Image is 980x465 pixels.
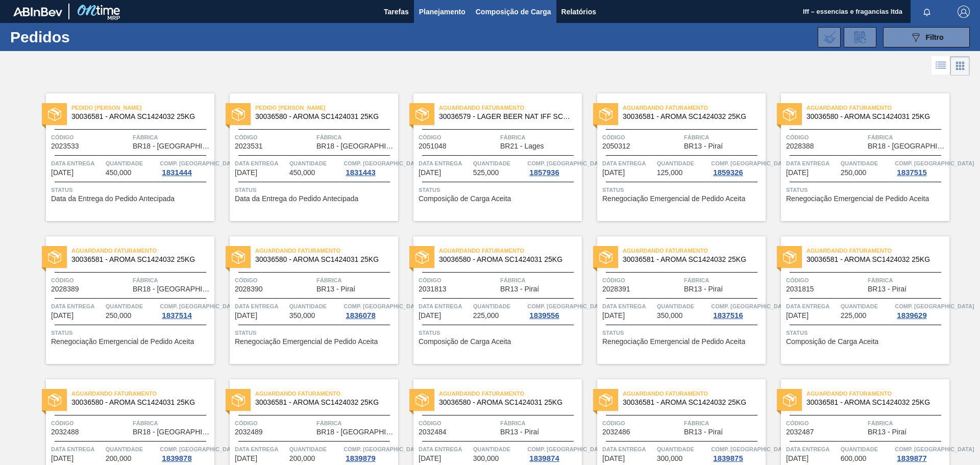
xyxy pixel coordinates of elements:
[527,444,606,454] span: Comp. Carga
[623,399,757,406] span: 30036581 - AROMA SC1424032 25KG
[415,108,429,121] img: status
[711,158,763,177] a: Comp. [GEOGRAPHIC_DATA]1859326
[419,428,447,436] span: 2032484
[527,311,561,320] div: 1839556
[623,113,757,120] span: 30036581 - AROMA SC1424032 25KG
[623,256,757,263] span: 30036581 - AROMA SC1424032 25KG
[684,275,763,285] span: Fábrica
[235,275,314,285] span: Código
[657,169,683,177] span: 125,000
[623,388,766,399] span: Aguardando Faturamento
[500,428,539,436] span: BR13 - Piraí
[473,312,499,320] span: 225,000
[160,168,193,177] div: 1831444
[527,444,579,462] a: Comp. [GEOGRAPHIC_DATA]1839874
[48,108,61,121] img: status
[439,113,574,120] span: 30036579 - LAGER BEER NAT IFF SC1387996
[51,455,73,462] span: 26/11/2025
[473,444,525,454] span: Quantidade
[31,236,214,364] a: statusAguardando Faturamento30036581 - AROMA SC1424032 25KGCódigo2028389FábricaBR18 - [GEOGRAPHIC...
[602,418,681,428] span: Código
[684,132,763,142] span: Fábrica
[786,195,929,203] span: Renegociação Emergencial de Pedido Aceita
[214,93,398,221] a: statusPedido [PERSON_NAME]30036580 - AROMA SC1424031 25KGCódigo2023531FábricaBR18 - [GEOGRAPHIC_D...
[51,142,79,150] span: 2023533
[868,418,947,428] span: Fábrica
[895,168,928,177] div: 1837515
[602,444,654,454] span: Data Entrega
[419,6,465,18] span: Planejamento
[51,338,194,346] span: Renegociação Emergencial de Pedido Aceita
[806,256,941,263] span: 30036581 - AROMA SC1424032 25KG
[786,185,947,195] span: Status
[160,311,193,320] div: 1837514
[51,132,130,142] span: Código
[419,455,441,462] span: 26/11/2025
[71,399,206,406] span: 30036580 - AROMA SC1424031 25KG
[841,301,893,311] span: Quantidade
[786,312,808,320] span: 19/11/2025
[473,169,499,177] span: 525,000
[439,246,582,256] span: Aguardando Faturamento
[602,132,681,142] span: Código
[500,285,539,293] span: BR13 - Piraí
[602,328,763,338] span: Status
[419,185,579,195] span: Status
[684,142,723,150] span: BR13 - Piraí
[711,158,790,168] span: Comp. Carga
[232,251,245,264] img: status
[657,312,683,320] span: 350,000
[602,301,654,311] span: Data Entrega
[500,142,544,150] span: BR21 - Lages
[51,169,73,177] span: 10/10/2025
[255,113,390,120] span: 30036580 - AROMA SC1424031 25KG
[818,27,841,47] div: Importar Negociações dos Pedidos
[344,301,396,320] a: Comp. [GEOGRAPHIC_DATA]1836078
[766,236,949,364] a: statusAguardando Faturamento30036581 - AROMA SC1424032 25KGCódigo2031815FábricaBR13 - PiraíData E...
[235,185,396,195] span: Status
[316,132,396,142] span: Fábrica
[48,251,61,264] img: status
[289,312,315,320] span: 350,000
[398,93,582,221] a: statusAguardando Faturamento30036579 - LAGER BEER NAT IFF SC1387996Código2051048FábricaBR21 - Lag...
[657,444,709,454] span: Quantidade
[806,246,949,256] span: Aguardando Faturamento
[133,428,212,436] span: BR18 - Pernambuco
[582,93,766,221] a: statusAguardando Faturamento30036581 - AROMA SC1424032 25KGCódigo2050312FábricaBR13 - PiraíData E...
[657,455,683,462] span: 300,000
[786,338,878,346] span: Composição de Carga Aceita
[711,301,763,320] a: Comp. [GEOGRAPHIC_DATA]1837516
[868,275,947,285] span: Fábrica
[786,275,865,285] span: Código
[344,444,423,454] span: Comp. Carga
[926,33,944,41] span: Filtro
[783,394,796,407] img: status
[71,113,206,120] span: 30036581 - AROMA SC1424032 25KG
[232,394,245,407] img: status
[384,6,409,18] span: Tarefas
[255,388,398,399] span: Aguardando Faturamento
[160,444,239,454] span: Comp. Carga
[235,169,257,177] span: 10/10/2025
[51,418,130,428] span: Código
[500,132,579,142] span: Fábrica
[51,158,103,168] span: Data Entrega
[133,132,212,142] span: Fábrica
[133,418,212,428] span: Fábrica
[786,418,865,428] span: Código
[71,256,206,263] span: 30036581 - AROMA SC1424032 25KG
[439,256,574,263] span: 30036580 - AROMA SC1424031 25KG
[419,158,471,168] span: Data Entrega
[786,169,808,177] span: 19/11/2025
[599,251,612,264] img: status
[316,285,355,293] span: BR13 - Piraí
[235,338,378,346] span: Renegociação Emergencial de Pedido Aceita
[51,185,212,195] span: Status
[344,311,377,320] div: 1836078
[783,108,796,121] img: status
[786,158,838,168] span: Data Entrega
[106,301,158,311] span: Quantidade
[527,301,579,320] a: Comp. [GEOGRAPHIC_DATA]1839556
[895,311,928,320] div: 1839629
[527,168,561,177] div: 1857936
